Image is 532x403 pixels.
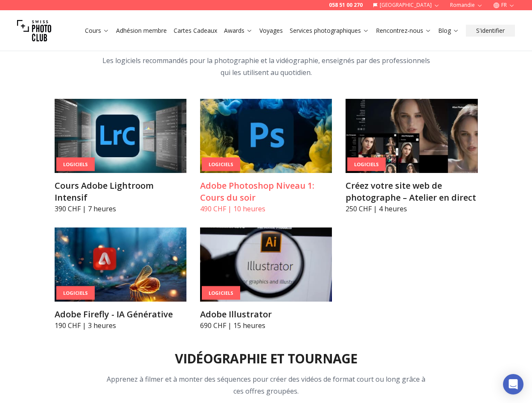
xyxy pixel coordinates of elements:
[286,25,372,37] button: Services photographiques
[346,99,477,214] a: Créez votre site web de photographe – Atelier en directLogicielsCréez votre site web de photograp...
[346,180,477,204] h3: Créez votre site web de photographe – Atelier en direct
[256,25,286,37] button: Voyages
[56,286,95,300] div: Logiciels
[55,227,186,331] a: Adobe Firefly - IA GénérativeLogicielsAdobe Firefly - IA Générative190 CHF | 3 heures
[102,56,430,77] span: Les logiciels recommandés pour la photographie et la vidéographie, enseignés par des professionne...
[55,180,186,204] h3: Cours Adobe Lightroom Intensif
[435,25,462,37] button: Blog
[224,26,253,35] a: Awards
[85,26,109,35] a: Cours
[55,308,186,320] h3: Adobe Firefly - IA Générative
[174,26,217,35] a: Cartes Cadeaux
[116,26,167,35] a: Adhésion membre
[55,227,186,302] img: Adobe Firefly - IA Générative
[200,227,332,302] img: Adobe Illustrator
[346,204,477,214] p: 250 CHF | 4 heures
[55,320,186,331] p: 190 CHF | 3 heures
[200,308,332,320] h3: Adobe Illustrator
[175,351,358,366] h2: Vidéographie et tournage
[17,14,51,48] img: Swiss photo club
[200,180,332,204] h3: Adobe Photoshop Niveau 1: Cours du soir
[376,26,431,35] a: Rencontrez-nous
[113,25,170,37] button: Adhésion membre
[221,25,256,37] button: Awards
[200,99,332,214] a: Adobe Photoshop Niveau 1: Cours du soirLogicielsAdobe Photoshop Niveau 1: Cours du soir490 CHF | ...
[259,26,283,35] a: Voyages
[55,204,186,214] p: 390 CHF | 7 heures
[466,25,515,37] button: S'identifier
[55,99,186,173] img: Cours Adobe Lightroom Intensif
[200,320,332,331] p: 690 CHF | 15 heures
[170,25,221,37] button: Cartes Cadeaux
[200,227,332,331] a: Adobe IllustratorLogicielsAdobe Illustrator690 CHF | 15 heures
[329,2,363,9] a: 058 51 00 270
[438,26,459,35] a: Blog
[81,25,113,37] button: Cours
[290,26,369,35] a: Services photographiques
[56,157,95,171] div: Logiciels
[202,286,240,300] div: Logiciels
[200,99,332,173] img: Adobe Photoshop Niveau 1: Cours du soir
[107,374,425,396] span: Apprenez à filmer et à monter des séquences pour créer des vidéos de format court ou long grâce à...
[346,99,477,173] img: Créez votre site web de photographe – Atelier en direct
[202,157,240,171] div: Logiciels
[372,25,435,37] button: Rencontrez-nous
[55,99,186,214] a: Cours Adobe Lightroom IntensifLogicielsCours Adobe Lightroom Intensif390 CHF | 7 heures
[200,204,332,214] p: 490 CHF | 10 heures
[347,157,386,171] div: Logiciels
[503,374,523,394] div: Open Intercom Messenger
